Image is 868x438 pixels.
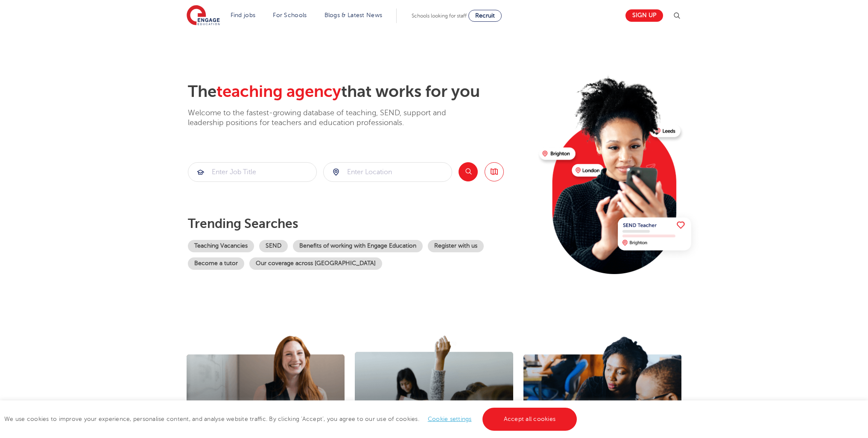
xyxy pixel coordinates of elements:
[428,416,472,422] a: Cookie settings
[324,163,452,181] input: Submit
[188,162,317,182] div: Submit
[412,13,467,19] span: Schools looking for staff
[259,240,288,252] a: SEND
[216,82,341,101] span: teaching agency
[293,240,423,252] a: Benefits of working with Engage Education
[188,240,254,252] a: Teaching Vacancies
[231,12,256,18] a: Find jobs
[625,9,663,22] a: Sign up
[482,408,577,431] a: Accept all cookies
[4,416,579,422] span: We use cookies to improve your experience, personalise content, and analyse website traffic. By c...
[187,5,220,26] img: Engage Education
[273,12,307,18] a: For Schools
[468,10,502,22] a: Recruit
[428,240,484,252] a: Register with us
[475,12,495,19] span: Recruit
[459,162,478,181] button: Search
[324,12,383,18] a: Blogs & Latest News
[188,82,532,102] h2: The that works for you
[188,108,470,128] p: Welcome to the fastest-growing database of teaching, SEND, support and leadership positions for t...
[188,257,244,270] a: Become a tutor
[249,257,382,270] a: Our coverage across [GEOGRAPHIC_DATA]
[188,163,316,181] input: Submit
[323,162,452,182] div: Submit
[188,216,532,231] p: Trending searches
